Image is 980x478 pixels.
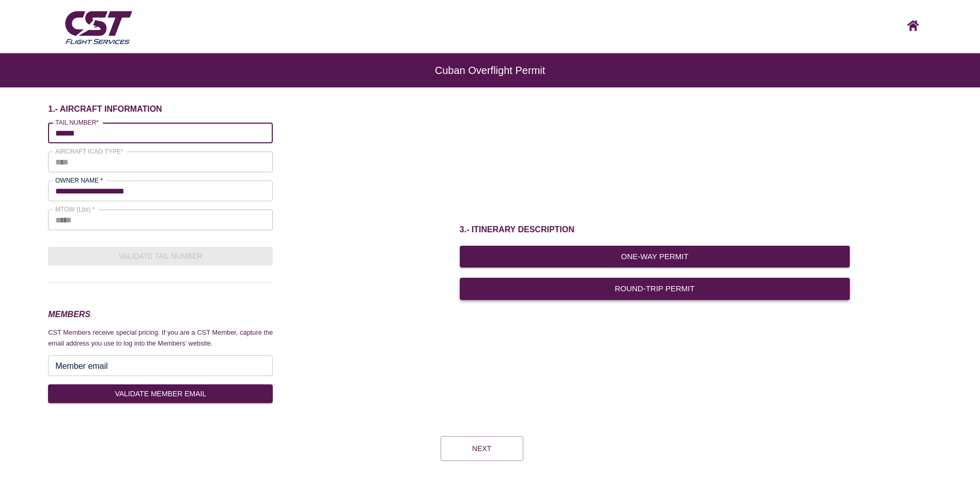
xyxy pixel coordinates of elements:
button: Round-Trip Permit [460,278,850,300]
button: One-Way Permit [460,246,850,267]
button: Next [441,436,523,461]
h3: MEMBERS [48,308,273,321]
label: TAIL NUMBER* [55,118,99,127]
h1: 3.- ITINERARY DESCRIPTION [460,224,850,235]
h6: 1.- AIRCRAFT INFORMATION [48,104,273,114]
label: MTOW (Lbs) * [55,205,95,214]
p: CST Members receive special pricing. If you are a CST Member, capture the email address you use t... [48,327,273,349]
img: CST Flight Services logo [63,7,134,47]
label: AIRCRAFT ICAO TYPE* [55,147,123,156]
label: OWNER NAME * [55,176,103,185]
button: VALIDATE MEMBER EMAIL [48,384,273,404]
img: CST logo, click here to go home screen [907,20,919,31]
h6: Cuban Overflight Permit [41,70,939,71]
